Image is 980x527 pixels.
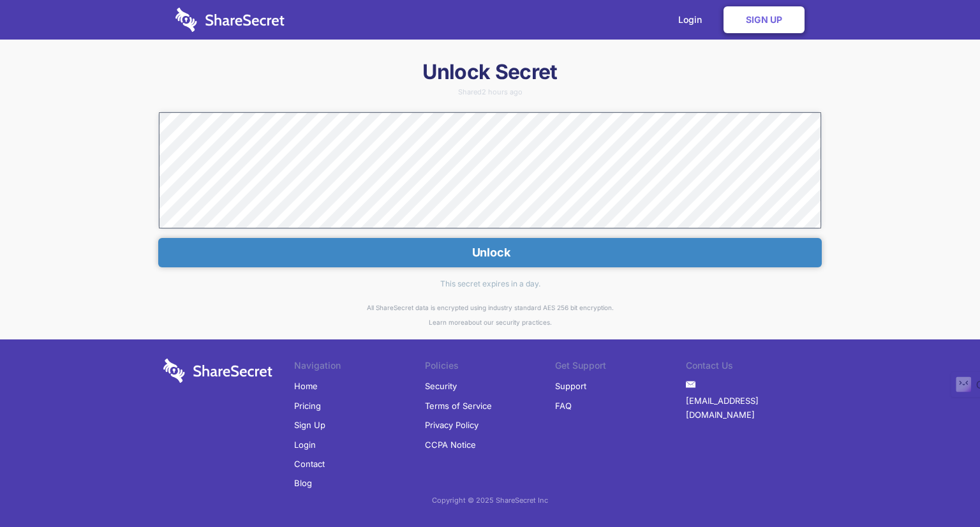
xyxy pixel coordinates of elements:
[916,463,965,512] iframe: Drift Widget Chat Controller
[158,267,822,301] div: This secret expires in a day.
[163,359,272,383] img: logo-wordmark-white-trans-d4663122ce5f474addd5e946df7df03e33cb6a1c49d2221995e7729f52c070b2.svg
[294,359,425,376] li: Navigation
[429,318,464,326] a: Learn more
[294,473,312,493] a: Blog
[294,454,325,473] a: Contact
[294,376,318,396] a: Home
[158,238,822,267] button: Unlock
[425,415,479,434] a: Privacy Policy
[555,359,686,376] li: Get Support
[294,435,316,454] a: Login
[425,396,492,415] a: Terms of Service
[555,396,572,415] a: FAQ
[425,359,556,376] li: Policies
[158,59,822,85] h1: Unlock Secret
[175,8,285,32] img: logo-wordmark-white-trans-d4663122ce5f474addd5e946df7df03e33cb6a1c49d2221995e7729f52c070b2.svg
[555,376,586,396] a: Support
[294,396,321,415] a: Pricing
[724,6,805,33] a: Sign Up
[158,301,822,329] div: All ShareSecret data is encrypted using industry standard AES 256 bit encryption. about our secur...
[686,391,817,425] a: [EMAIL_ADDRESS][DOMAIN_NAME]
[425,435,476,454] a: CCPA Notice
[158,89,822,96] div: Shared 2 hours ago
[294,415,325,434] a: Sign Up
[686,359,817,376] li: Contact Us
[425,376,457,396] a: Security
